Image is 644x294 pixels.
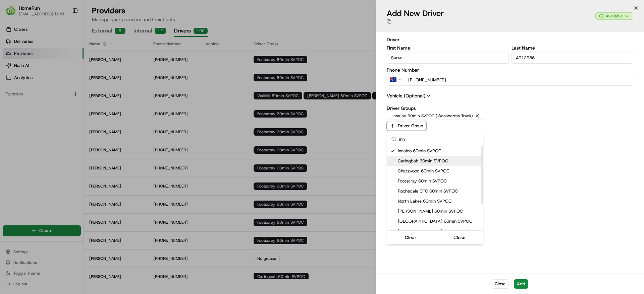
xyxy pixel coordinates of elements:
[398,218,480,224] span: [GEOGRAPHIC_DATA] 60min SVPOC
[398,208,480,214] span: [PERSON_NAME] 60min SVPOC
[437,233,483,242] button: Close
[398,188,480,194] span: Rochedale CFC 60min SVPOC
[398,148,480,154] span: Innaloo 60min SVPOC
[398,178,480,184] span: Footscray 60min SVPOC
[388,233,434,242] button: Clear
[387,146,483,244] div: Suggestions
[398,198,480,204] span: North Lakes 60min SVPOC
[398,158,480,164] span: Caringbah 60min SVPOC
[398,228,480,234] span: [GEOGRAPHIC_DATA] 60min SVPOC
[399,132,479,146] input: Search...
[398,168,480,174] span: Chatswood 60min SVPOC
